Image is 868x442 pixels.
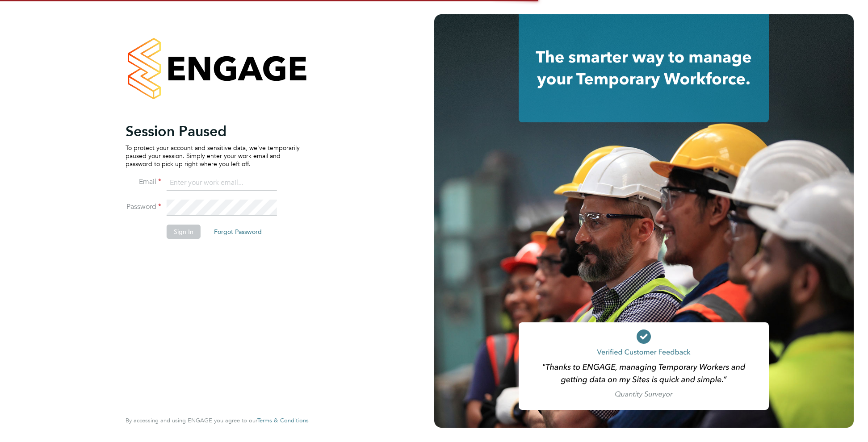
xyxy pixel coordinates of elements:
[126,417,309,424] span: By accessing and using ENGAGE you agree to our
[126,122,300,140] h2: Session Paused
[126,144,300,168] p: To protect your account and sensitive data, we've temporarily paused your session. Simply enter y...
[126,202,161,212] label: Password
[257,417,309,424] a: Terms & Conditions
[167,175,277,191] input: Enter your work email...
[207,225,269,239] button: Forgot Password
[126,177,161,187] label: Email
[167,225,201,239] button: Sign In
